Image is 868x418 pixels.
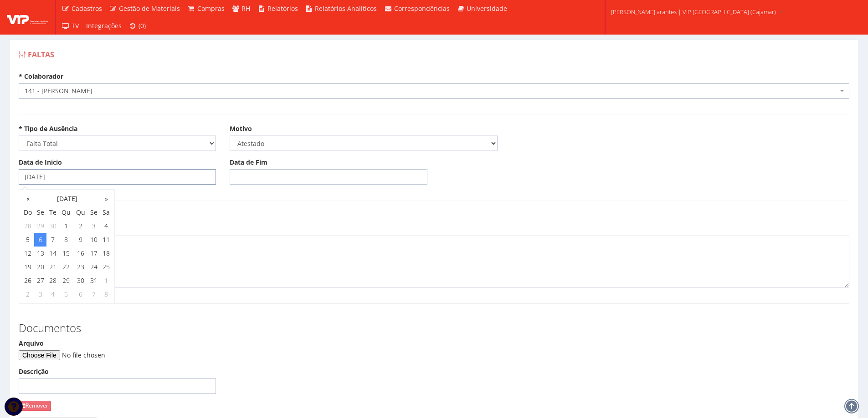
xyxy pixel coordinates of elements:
[21,287,34,301] td: 2
[73,260,88,274] td: 23
[21,247,34,260] td: 12
[21,206,34,219] th: Do
[21,233,34,247] td: 5
[73,274,88,287] td: 30
[46,219,59,233] td: 30
[100,287,112,301] td: 8
[241,4,250,13] span: RH
[46,247,59,260] td: 14
[19,339,44,348] label: Arquivo
[46,233,59,247] td: 7
[100,260,112,274] td: 25
[19,72,63,81] label: * Colaborador
[100,274,112,287] td: 1
[7,10,48,24] img: logo
[58,17,82,35] a: TV
[19,401,51,410] a: Remover
[34,233,46,247] td: 6
[59,206,74,219] th: Qu
[88,233,100,247] td: 10
[88,274,100,287] td: 31
[19,158,62,167] label: Data de Início
[88,287,100,301] td: 7
[139,21,146,30] span: (0)
[119,4,180,13] span: Gestão de Materiais
[34,192,100,206] th: [DATE]
[73,287,88,301] td: 6
[100,192,112,206] th: »
[88,247,100,260] td: 17
[19,367,49,376] label: Descrição
[315,4,377,13] span: Relatórios Analíticos
[21,192,34,206] th: «
[19,322,849,334] h3: Documentos
[59,260,74,274] td: 22
[59,287,74,301] td: 5
[394,4,450,13] span: Correspondências
[59,219,74,233] td: 1
[125,17,150,35] a: (0)
[21,274,34,287] td: 26
[19,83,849,99] span: 141 - CARLOS CESAR GOMES
[59,247,74,260] td: 15
[88,219,100,233] td: 3
[100,233,112,247] td: 11
[73,247,88,260] td: 16
[72,21,79,30] span: TV
[46,260,59,274] td: 21
[73,219,88,233] td: 2
[19,219,849,231] h3: Observações
[25,86,838,96] span: 141 - CARLOS CESAR GOMES
[34,260,46,274] td: 20
[34,287,46,301] td: 3
[34,247,46,260] td: 13
[100,247,112,260] td: 18
[88,206,100,219] th: Se
[21,260,34,274] td: 19
[100,206,112,219] th: Sa
[467,4,507,13] span: Universidade
[34,274,46,287] td: 27
[230,124,252,133] label: Motivo
[28,50,54,60] span: Faltas
[59,233,74,247] td: 8
[34,206,46,219] th: Se
[73,206,88,219] th: Qu
[72,4,102,13] span: Cadastros
[46,206,59,219] th: Te
[197,4,225,13] span: Compras
[59,274,74,287] td: 29
[19,124,77,133] label: * Tipo de Ausência
[34,219,46,233] td: 29
[267,4,298,13] span: Relatórios
[611,7,776,16] span: [PERSON_NAME].arantes | VIP [GEOGRAPHIC_DATA] (Cajamar)
[21,219,34,233] td: 28
[230,158,267,167] label: Data de Fim
[82,17,125,35] a: Integrações
[46,274,59,287] td: 28
[73,233,88,247] td: 9
[88,260,100,274] td: 24
[46,287,59,301] td: 4
[100,219,112,233] td: 4
[86,21,122,30] span: Integrações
